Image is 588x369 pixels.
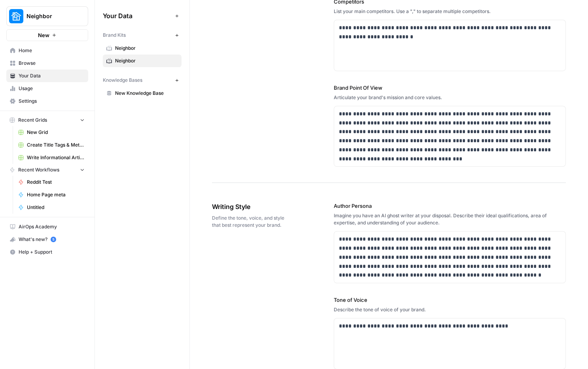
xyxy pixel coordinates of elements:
span: Create Title Tags & Meta Descriptions for Page [27,141,85,149]
a: New Grid [15,126,88,139]
a: Neighbor [103,42,182,55]
a: Home [6,44,88,57]
a: Home Page meta [15,188,88,201]
img: Neighbor Logo [9,9,23,23]
div: List your main competitors. Use a "," to separate multiple competitors. [334,8,566,15]
button: What's new? 5 [6,233,88,246]
div: Articulate your brand's mission and core values. [334,94,566,101]
a: Create Title Tags & Meta Descriptions for Page [15,139,88,151]
span: Home [19,47,85,54]
button: Help + Support [6,246,88,258]
a: Settings [6,95,88,107]
span: Brand Kits [103,32,126,39]
text: 5 [52,237,54,241]
span: Recent Grids [18,117,47,124]
a: Browse [6,57,88,70]
span: New Grid [27,129,85,136]
span: Knowledge Bases [103,77,142,84]
span: Reddit Test [27,179,85,186]
div: Describe the tone of voice of your brand. [334,306,566,313]
span: Writing Style [212,202,289,211]
span: Your Data [103,11,172,21]
span: New [38,31,49,39]
label: Brand Point Of View [334,84,566,92]
span: Untitled [27,204,85,211]
span: Browse [19,60,85,67]
span: Define the tone, voice, and style that best represent your brand. [212,215,289,229]
span: Help + Support [19,249,85,256]
a: Write Informational Article [15,151,88,164]
span: Recent Workflows [18,166,59,173]
a: AirOps Academy [6,220,88,233]
button: Workspace: Neighbor [6,6,88,26]
span: Neighbor [26,12,74,20]
a: Reddit Test [15,176,88,188]
label: Author Persona [334,202,566,210]
a: Your Data [6,70,88,82]
span: Settings [19,98,85,105]
button: New [6,29,88,41]
div: Imagine you have an AI ghost writer at your disposal. Describe their ideal qualifications, area o... [334,212,566,226]
a: Neighbor [103,55,182,67]
span: Neighbor [115,57,178,64]
button: Recent Workflows [6,164,88,176]
span: Home Page meta [27,191,85,198]
span: Usage [19,85,85,92]
button: Recent Grids [6,114,88,126]
span: Your Data [19,72,85,79]
a: 5 [51,237,56,242]
span: Write Informational Article [27,154,85,161]
span: AirOps Academy [19,223,85,230]
label: Tone of Voice [334,296,566,304]
a: New Knowledge Base [103,87,182,100]
div: What's new? [7,233,88,245]
a: Untitled [15,201,88,214]
span: Neighbor [115,45,178,52]
span: New Knowledge Base [115,90,178,97]
a: Usage [6,82,88,95]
